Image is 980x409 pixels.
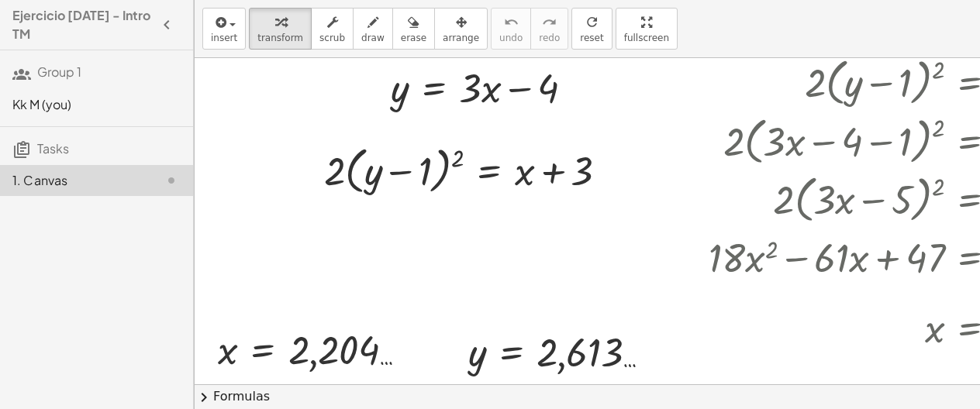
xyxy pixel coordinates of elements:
[491,8,531,50] button: undoundo
[616,8,678,50] button: fullscreen
[319,33,345,43] span: scrub
[162,171,181,190] i: Task not started.
[542,13,557,32] i: redo
[401,33,426,43] span: erase
[257,33,303,43] span: transform
[539,33,560,43] span: redo
[202,8,246,50] button: insert
[12,6,153,43] h4: Ejercicio [DATE] - Intro TM
[443,33,479,43] span: arrange
[195,388,213,407] span: chevron_right
[211,33,237,43] span: insert
[311,8,354,50] button: scrub
[434,8,488,50] button: arrange
[361,33,385,43] span: draw
[392,8,435,50] button: erase
[195,384,980,409] button: chevron_rightFormulas
[249,8,312,50] button: transform
[499,33,523,43] span: undo
[353,8,393,50] button: draw
[624,33,669,43] span: fullscreen
[504,13,519,32] i: undo
[580,33,603,43] span: reset
[37,140,69,156] span: Tasks
[530,8,568,50] button: redoredo
[571,8,612,50] button: refreshreset
[37,64,81,80] span: Group 1
[585,13,599,32] i: refresh
[12,171,137,190] div: 1. Canvas
[12,96,71,112] span: Kk M (you)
